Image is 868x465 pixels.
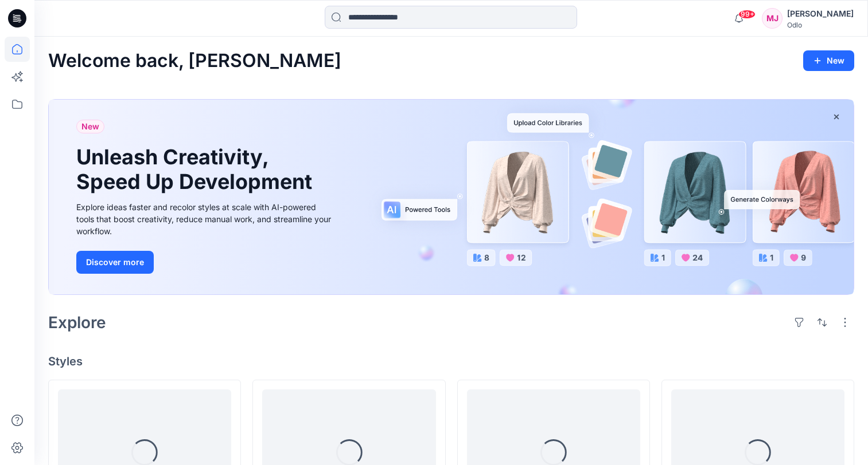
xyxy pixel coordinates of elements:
h1: Unleash Creativity, Speed Up Development [76,145,317,194]
span: 99+ [738,10,756,19]
span: New [81,120,99,133]
button: Discover more [76,251,154,274]
h4: Styles [48,354,854,368]
a: Discover more [76,251,334,274]
h2: Explore [48,313,106,332]
h2: Welcome back, [PERSON_NAME] [48,50,341,72]
div: MJ [762,8,783,29]
div: [PERSON_NAME] [787,7,854,21]
button: New [803,50,854,71]
div: Explore ideas faster and recolor styles at scale with AI-powered tools that boost creativity, red... [76,201,334,237]
div: Odlo [787,21,854,29]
